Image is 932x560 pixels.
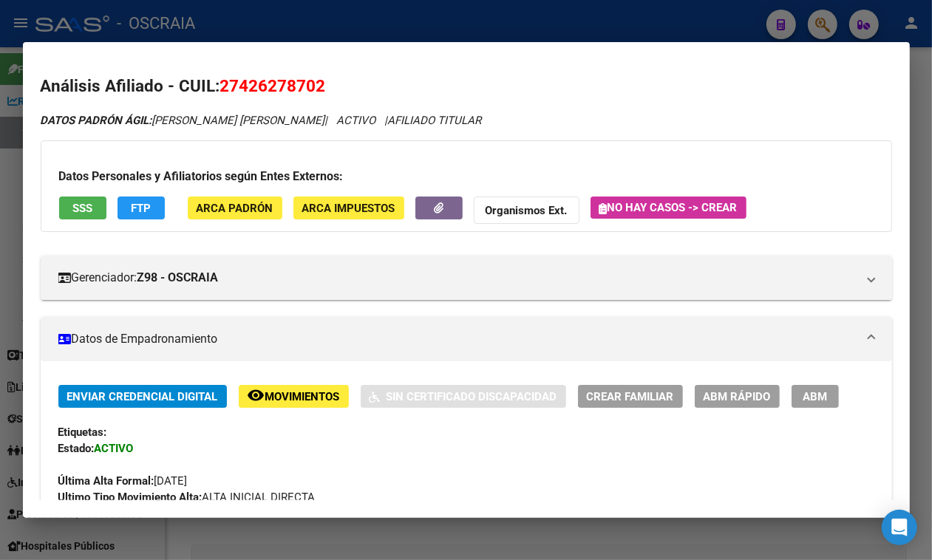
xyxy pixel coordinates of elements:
[803,390,827,403] span: ABM
[248,386,265,404] mat-icon: remove_red_eye
[41,256,892,300] mat-expansion-panel-header: Gerenciador:Z98 - OSCRAIA
[587,390,674,403] span: Crear Familiar
[695,385,780,408] button: ABM Rápido
[131,202,151,215] span: FTP
[599,201,738,214] span: No hay casos -> Crear
[197,202,273,215] span: ARCA Padrón
[58,269,857,287] mat-panel-title: Gerenciador:
[361,385,566,408] button: Sin Certificado Discapacidad
[41,74,892,99] h2: Análisis Afiliado - CUIL:
[118,197,165,219] button: FTP
[41,114,325,127] span: [PERSON_NAME] [PERSON_NAME]
[58,491,203,504] strong: Ultimo Tipo Movimiento Alta:
[41,317,892,361] mat-expansion-panel-header: Datos de Empadronamiento
[58,385,227,408] button: Enviar Credencial Digital
[302,202,395,215] span: ARCA Impuestos
[293,197,404,219] button: ARCA Impuestos
[95,442,134,455] strong: ACTIVO
[239,385,349,408] button: Movimientos
[882,510,917,545] div: Open Intercom Messenger
[58,442,95,455] strong: Estado:
[578,385,683,408] button: Crear Familiar
[188,197,282,219] button: ARCA Padrón
[67,390,218,403] span: Enviar Credencial Digital
[58,426,107,439] strong: Etiquetas:
[137,269,219,287] strong: Z98 - OSCRAIA
[704,390,771,403] span: ABM Rápido
[486,204,568,217] strong: Organismos Ext.
[41,114,152,127] strong: DATOS PADRÓN ÁGIL:
[265,390,340,403] span: Movimientos
[58,491,316,504] span: ALTA INICIAL DIRECTA
[58,474,188,488] span: [DATE]
[72,202,92,215] span: SSS
[388,114,482,127] span: AFILIADO TITULAR
[58,330,857,348] mat-panel-title: Datos de Empadronamiento
[58,474,154,488] strong: Última Alta Formal:
[59,197,106,219] button: SSS
[792,385,839,408] button: ABM
[387,390,557,403] span: Sin Certificado Discapacidad
[220,76,326,95] span: 27426278702
[59,168,874,185] h3: Datos Personales y Afiliatorios según Entes Externos:
[474,197,579,224] button: Organismos Ext.
[41,114,482,127] i: | ACTIVO |
[591,197,746,219] button: No hay casos -> Crear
